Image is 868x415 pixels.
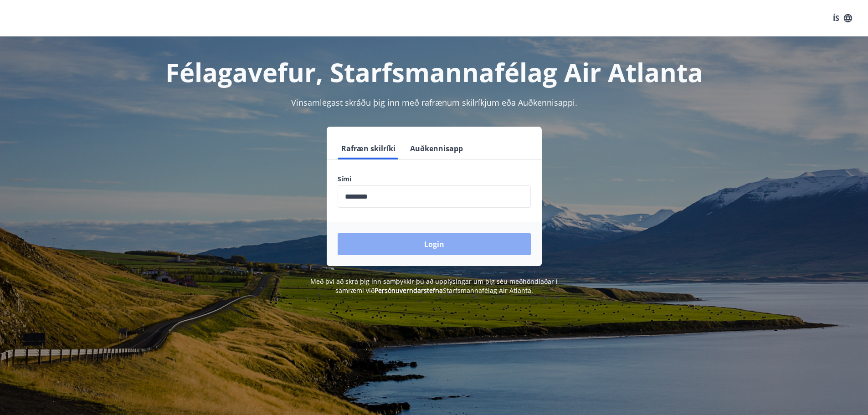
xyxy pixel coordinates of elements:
button: ÍS [828,10,857,26]
a: Persónuverndarstefna [375,286,443,295]
span: Vinsamlegast skráðu þig inn með rafrænum skilríkjum eða Auðkennisappi. [291,97,577,108]
button: Auðkennisapp [406,138,467,159]
span: Með því að skrá þig inn samþykkir þú að upplýsingar um þig séu meðhöndlaðar í samræmi við Starfsm... [310,277,558,295]
button: Rafræn skilríki [338,138,399,159]
button: Login [338,233,531,255]
h1: Félagavefur, Starfsmannafélag Air Atlanta [117,55,751,89]
label: Sími [338,174,531,184]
